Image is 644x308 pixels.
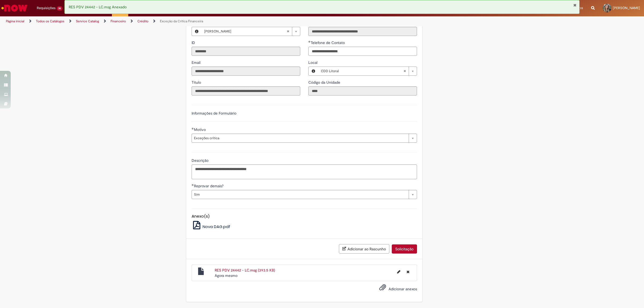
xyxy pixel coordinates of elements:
[111,19,126,23] a: Financeiro
[308,60,319,65] span: Local
[192,184,194,186] span: Obrigatório Preenchido
[192,158,210,163] span: Descrição
[192,27,202,36] button: Favorecido, Visualizar este registro Ingrid Campos Silva
[192,40,196,45] span: Somente leitura - ID
[37,5,56,11] span: Requisições
[215,268,275,273] a: RES PDV 24442 - LC.msg (393.5 KB)
[308,80,341,85] label: Somente leitura - Código da Unidade
[194,127,207,132] span: Motivo
[192,80,202,85] label: Somente leitura - Título
[308,41,311,43] span: Obrigatório Preenchido
[192,164,417,179] textarea: Descrição
[69,5,127,9] span: RES PDV 24442 - LC.msg Anexado
[392,244,417,254] button: Solicitação
[308,86,417,96] input: Código da Unidade
[194,190,406,199] span: Sim
[192,224,230,229] a: Nova DAG.pdf
[215,273,237,278] time: 27/08/2025 18:11:10
[192,214,417,219] h5: Anexo(s)
[192,67,300,76] input: Email
[36,19,64,23] a: Todos os Catálogos
[202,27,300,36] a: [PERSON_NAME]Limpar campo Favorecido
[76,19,99,23] a: Service Catalog
[192,60,202,65] label: Somente leitura - Email
[389,287,417,291] span: Adicionar anexos
[403,267,413,276] button: Excluir RES PDV 24442 - LC.msg
[137,19,148,23] a: Crédito
[1,3,28,13] img: ServiceNow
[401,67,409,75] abbr: Limpar campo Local
[378,283,387,295] button: Adicionar anexos
[4,16,425,26] ul: Trilhas de página
[613,6,640,10] span: [PERSON_NAME]
[311,40,346,45] span: Telefone de Contato
[57,6,63,11] span: 36
[394,267,404,276] button: Editar nome de arquivo RES PDV 24442 - LC.msg
[215,273,237,278] span: Agora mesmo
[321,67,403,75] span: CDD Litoral
[6,19,24,23] a: Página inicial
[192,40,196,45] label: Somente leitura - ID
[194,134,406,142] span: Exceções crítica
[204,27,287,36] span: [PERSON_NAME]
[318,67,417,75] a: CDD LitoralLimpar campo Local
[573,3,577,7] button: Fechar Notificação
[192,47,300,56] input: ID
[308,27,417,36] input: Departamento
[203,224,230,229] span: Nova DAG.pdf
[192,86,300,96] input: Título
[160,19,203,23] a: Exceção da Crítica Financeira
[284,27,292,36] abbr: Limpar campo Favorecido
[194,184,225,188] span: Reprovar demais?
[192,127,194,130] span: Obrigatório Preenchido
[309,67,318,75] button: Local, Visualizar este registro CDD Litoral
[192,111,236,116] label: Informações de Formulário
[339,244,389,254] button: Adicionar ao Rascunho
[308,47,417,56] input: Telefone de Contato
